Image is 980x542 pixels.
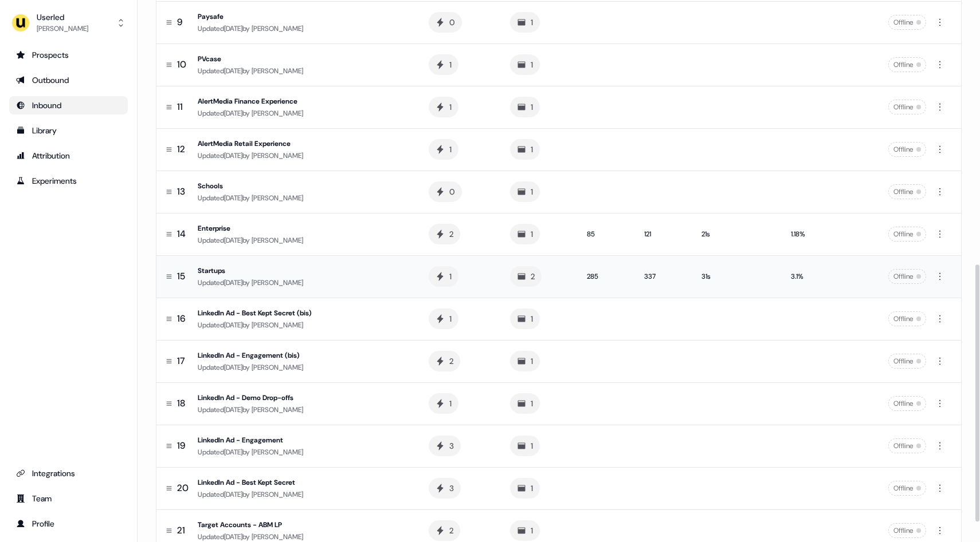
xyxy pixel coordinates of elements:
[16,150,121,161] div: Attribution
[16,49,121,61] div: Prospects
[198,446,410,458] div: Updated [DATE] by
[587,271,626,282] div: 285
[701,228,773,240] div: 21s
[252,24,303,33] span: [PERSON_NAME]
[510,393,540,414] button: 1
[429,436,461,456] button: 3
[429,351,460,371] button: 2
[177,397,185,410] span: 18
[9,71,128,89] a: Go to outbound experience
[510,97,540,117] button: 1
[252,405,303,414] span: [PERSON_NAME]
[9,9,128,37] button: Userled[PERSON_NAME]
[177,440,185,452] span: 19
[9,147,128,165] a: Go to attribution
[9,46,128,64] a: Go to prospects
[198,96,410,107] div: AlertMedia Finance Experience
[531,101,533,113] div: 1
[531,355,533,367] div: 1
[9,515,128,533] a: Go to profile
[198,180,410,192] div: Schools
[16,74,121,86] div: Outbound
[510,308,540,329] button: 1
[16,175,121,187] div: Experiments
[9,96,128,114] a: Go to Inbound
[531,440,533,452] div: 1
[888,57,926,72] div: Offline
[198,477,410,488] div: LinkedIn Ad - Best Kept Secret
[888,438,926,453] div: Offline
[531,398,533,409] div: 1
[198,65,410,77] div: Updated [DATE] by
[252,448,303,457] span: [PERSON_NAME]
[198,150,410,161] div: Updated [DATE] by
[429,393,458,414] button: 1
[531,59,533,70] div: 1
[252,193,303,203] span: [PERSON_NAME]
[510,54,540,75] button: 1
[888,481,926,496] div: Offline
[449,186,455,197] div: 0
[198,392,410,403] div: LinkedIn Ad - Demo Drop-offs
[252,151,303,160] span: [PERSON_NAME]
[531,228,533,240] div: 1
[198,11,410,22] div: Paysafe
[429,308,458,329] button: 1
[9,121,128,140] a: Go to templates
[449,228,453,240] div: 2
[429,97,458,117] button: 1
[177,312,185,325] span: 16
[177,524,185,537] span: 21
[644,271,683,282] div: 337
[177,482,189,494] span: 20
[531,17,533,28] div: 1
[252,321,303,330] span: [PERSON_NAME]
[449,271,452,282] div: 1
[888,269,926,284] div: Offline
[198,350,410,361] div: LinkedIn Ad - Engagement (bis)
[429,478,461,499] button: 3
[198,489,410,500] div: Updated [DATE] by
[198,404,410,416] div: Updated [DATE] by
[510,351,540,371] button: 1
[429,139,458,160] button: 1
[9,489,128,508] a: Go to team
[888,100,926,114] div: Offline
[198,277,410,288] div: Updated [DATE] by
[16,100,121,111] div: Inbound
[177,16,182,29] span: 9
[198,362,410,373] div: Updated [DATE] by
[198,434,410,446] div: LinkedIn Ad - Engagement
[198,519,410,531] div: Target Accounts - ABM LP
[429,520,460,541] button: 2
[531,144,533,155] div: 1
[888,184,926,199] div: Offline
[252,490,303,499] span: [PERSON_NAME]
[9,172,128,190] a: Go to experiments
[449,525,453,536] div: 2
[510,139,540,160] button: 1
[531,271,535,282] div: 2
[16,518,121,529] div: Profile
[177,58,186,71] span: 10
[198,235,410,246] div: Updated [DATE] by
[16,125,121,136] div: Library
[531,186,533,197] div: 1
[510,436,540,456] button: 1
[177,228,186,240] span: 14
[449,440,454,452] div: 3
[531,482,533,494] div: 1
[791,228,841,240] div: 1.18%
[888,311,926,326] div: Offline
[252,532,303,541] span: [PERSON_NAME]
[198,319,410,331] div: Updated [DATE] by
[37,23,88,34] div: [PERSON_NAME]
[531,525,533,536] div: 1
[37,11,88,23] div: Userled
[510,520,540,541] button: 1
[177,355,185,367] span: 17
[791,271,841,282] div: 3.1%
[510,478,540,499] button: 1
[198,265,410,276] div: Startups
[449,313,452,325] div: 1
